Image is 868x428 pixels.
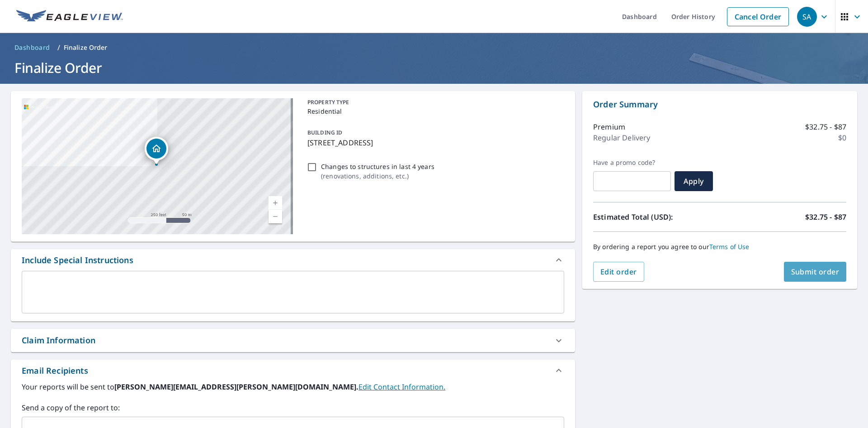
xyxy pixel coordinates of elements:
[797,7,817,27] div: SA
[805,121,846,132] p: $32.75 - $87
[22,334,95,346] div: Claim Information
[57,42,60,53] li: /
[11,329,575,352] div: Claim Information
[269,196,282,210] a: Current Level 17, Zoom In
[593,159,671,167] label: Have a promo code?
[14,43,50,52] span: Dashboard
[321,171,434,181] p: ( renovations, additions, etc. )
[307,129,342,136] p: BUILDING ID
[593,243,846,251] p: By ordering a report you agree to our
[805,212,846,222] p: $32.75 - $87
[593,262,644,282] button: Edit order
[64,43,108,52] p: Finalize Order
[593,98,846,111] p: Order Summary
[22,402,564,413] label: Send a copy of the report to:
[682,176,706,186] span: Apply
[16,10,123,24] img: EV Logo
[593,212,720,222] p: Estimated Total (USD):
[11,249,575,271] div: Include Special Instructions
[600,267,637,277] span: Edit order
[22,254,133,266] div: Include Special Instructions
[321,162,434,171] p: Changes to structures in last 4 years
[145,137,168,165] div: Dropped pin, building 1, Residential property, 1231 Crossroads Rd Fairview, WV 26570
[359,382,445,392] a: EditContactInfo
[269,210,282,223] a: Current Level 17, Zoom Out
[784,262,847,282] button: Submit order
[114,382,359,392] b: [PERSON_NAME][EMAIL_ADDRESS][PERSON_NAME][DOMAIN_NAME].
[22,381,564,392] label: Your reports will be sent to
[593,121,625,132] p: Premium
[791,267,840,277] span: Submit order
[709,242,750,251] a: Terms of Use
[593,132,650,143] p: Regular Delivery
[22,365,88,377] div: Email Recipients
[307,137,561,148] p: [STREET_ADDRESS]
[838,132,846,143] p: $0
[727,7,789,26] a: Cancel Order
[307,98,561,106] p: PROPERTY TYPE
[11,58,857,77] h1: Finalize Order
[11,40,54,55] a: Dashboard
[675,171,713,191] button: Apply
[307,106,561,116] p: Residential
[11,360,575,381] div: Email Recipients
[11,40,857,55] nav: breadcrumb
